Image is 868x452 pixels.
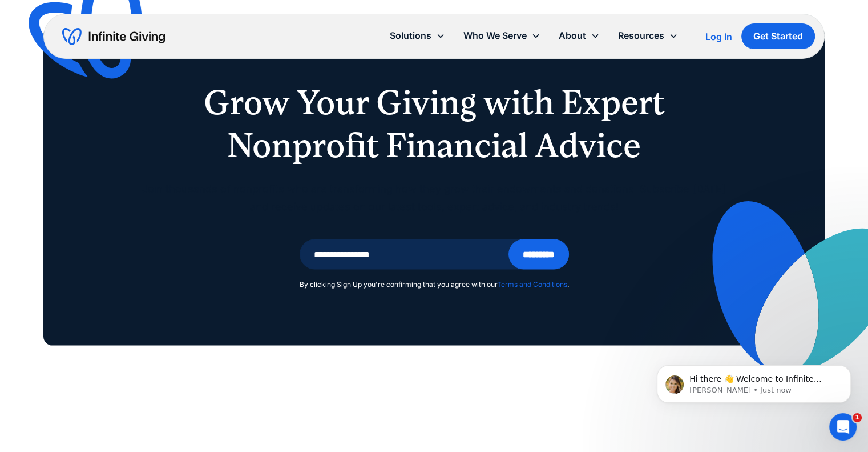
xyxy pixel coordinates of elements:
[640,341,868,421] iframe: Intercom notifications message
[142,181,726,215] p: Join thousands of nonprofits who are transforming how they grow their endowments and donations. S...
[609,23,687,48] div: Resources
[705,30,732,43] a: Log In
[741,23,815,49] a: Get Started
[618,28,664,43] div: Resources
[142,81,726,167] h1: Grow Your Giving with Expert Nonprofit Financial Advice
[454,23,550,48] div: Who We Serve
[390,28,431,43] div: Solutions
[550,23,609,48] div: About
[300,239,569,291] form: Email Form
[381,23,454,48] div: Solutions
[300,279,569,290] div: By clicking Sign Up you're confirming that you agree with our .
[829,413,857,441] iframe: Intercom live chat
[853,413,862,422] span: 1
[62,27,165,46] a: home
[497,280,567,289] a: Terms and Conditions
[463,28,527,43] div: Who We Serve
[705,32,732,41] div: Log In
[559,28,586,43] div: About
